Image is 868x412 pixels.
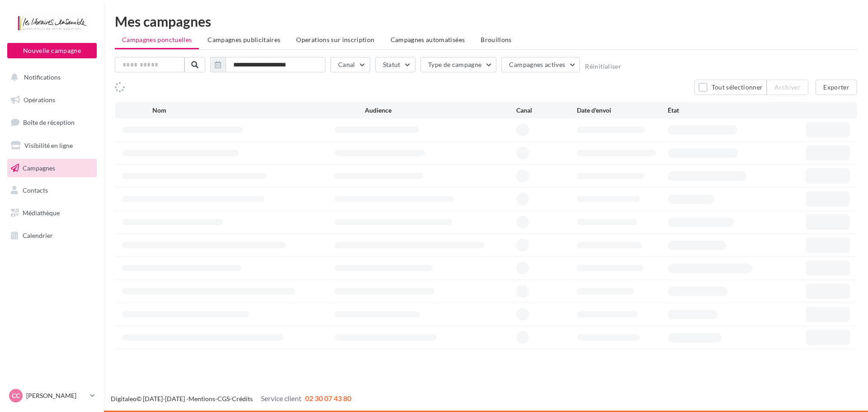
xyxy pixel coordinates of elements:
[305,394,351,403] span: 02 30 07 43 80
[816,80,857,95] button: Exporter
[296,36,374,43] span: Operations sur inscription
[232,395,253,403] a: Crédits
[12,391,20,400] span: CC
[767,80,808,95] button: Archiver
[208,36,280,43] span: Campagnes publicitaires
[5,136,99,155] a: Visibilité en ligne
[516,106,577,115] div: Canal
[7,43,97,58] button: Nouvelle campagne
[5,226,99,245] a: Calendrier
[501,57,580,72] button: Campagnes actives
[5,68,95,87] button: Notifications
[420,57,497,72] button: Type de campagne
[26,391,86,400] p: [PERSON_NAME]
[5,159,99,178] a: Campagnes
[330,57,370,72] button: Canal
[694,80,767,95] button: Tout sélectionner
[217,395,230,403] a: CGS
[261,394,302,403] span: Service client
[481,36,512,43] span: Brouillons
[111,395,137,403] a: Digitaleo
[23,118,75,126] span: Boîte de réception
[152,106,365,115] div: Nom
[5,181,99,200] a: Contacts
[23,232,53,239] span: Calendrier
[115,14,857,28] div: Mes campagnes
[5,204,99,223] a: Médiathèque
[24,73,61,81] span: Notifications
[365,106,516,115] div: Audience
[23,164,55,171] span: Campagnes
[24,142,73,149] span: Visibilité en ligne
[375,57,415,72] button: Statut
[5,113,99,132] a: Boîte de réception
[585,63,621,70] button: Réinitialiser
[509,61,565,68] span: Campagnes actives
[577,106,668,115] div: Date d'envoi
[189,395,215,403] a: Mentions
[24,96,55,104] span: Opérations
[23,209,60,217] span: Médiathèque
[391,36,465,43] span: Campagnes automatisées
[7,387,97,404] a: CC [PERSON_NAME]
[111,395,351,403] span: © [DATE]-[DATE] - - -
[5,90,99,109] a: Opérations
[23,186,48,194] span: Contacts
[668,106,759,115] div: État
